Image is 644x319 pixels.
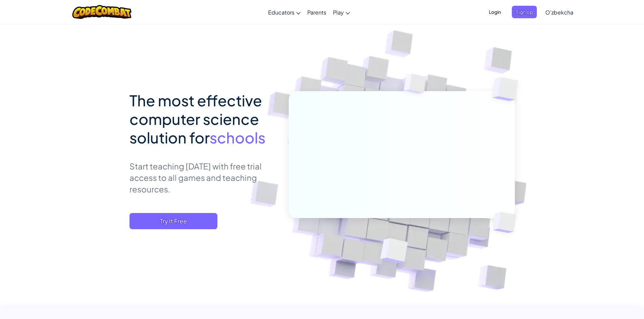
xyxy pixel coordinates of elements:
[542,3,577,21] a: O'zbekcha
[210,128,265,147] span: schools
[391,60,439,111] img: Overlap cubes
[545,9,573,16] span: O'zbekcha
[129,213,217,229] button: Try It Free
[333,9,344,16] span: Play
[129,91,262,147] span: The most effective computer science solution for
[265,3,304,21] a: Educators
[481,198,532,247] img: Overlap cubes
[304,3,330,21] a: Parents
[268,9,294,16] span: Educators
[129,160,279,195] p: Start teaching [DATE] with free trial access to all games and teaching resources.
[479,61,537,118] img: Overlap cubes
[485,6,505,18] button: Login
[363,224,424,280] img: Overlap cubes
[330,3,353,21] a: Play
[512,6,537,18] button: Sign Up
[72,5,132,19] img: CodeCombat logo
